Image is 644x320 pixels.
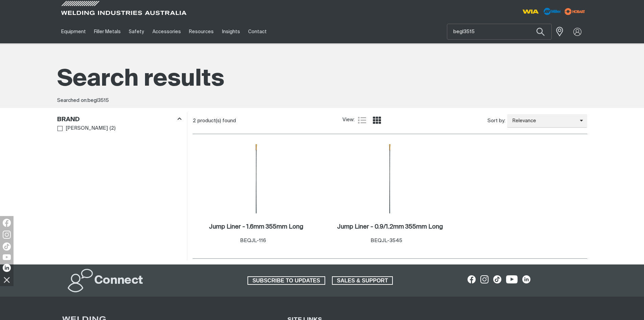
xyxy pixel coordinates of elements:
a: Jump Liner - 1.6mm 355mm Long [209,223,303,231]
span: begl3515 [88,98,109,103]
a: Safety [125,20,148,43]
a: Accessories [148,20,185,43]
a: [PERSON_NAME] [57,124,108,133]
div: Brand [57,115,182,124]
span: SUBSCRIBE TO UPDATES [248,276,325,285]
h2: Connect [94,273,143,288]
a: Jump Liner - 0.9/1.2mm 355mm Long [337,223,443,231]
a: Filler Metals [90,20,125,43]
span: BEQJL-3545 [371,238,402,243]
a: Contact [244,20,271,43]
span: [PERSON_NAME] [66,125,108,132]
span: Sort by: [487,117,505,125]
img: Instagram [3,231,11,239]
img: TikTok [3,242,11,251]
h2: Jump Liner - 1.6mm 355mm Long [209,224,303,230]
span: Relevance [507,117,580,125]
nav: Main [57,20,455,43]
section: Product list controls [193,112,587,129]
a: List view [358,116,366,124]
h3: Brand [57,116,80,124]
span: product(s) found [197,118,236,123]
img: hide socials [1,274,13,285]
h2: Jump Liner - 0.9/1.2mm 355mm Long [337,224,443,230]
img: Facebook [3,219,11,227]
span: BEQJL-116 [240,238,266,243]
input: Product name or item number... [447,24,551,39]
div: Searched on: [57,97,587,105]
aside: Filters [57,112,182,133]
a: SUBSCRIBE TO UPDATES [247,276,325,285]
a: Equipment [57,20,90,43]
span: View: [342,116,355,124]
a: Resources [185,20,218,43]
img: LinkedIn [3,264,11,272]
img: miller [563,6,587,17]
div: 2 [193,118,342,124]
img: Jump Liner - 0.9/1.2mm 355mm Long [354,143,426,215]
a: Insights [218,20,244,43]
img: Jump Liner - 1.6mm 355mm Long [220,143,292,215]
a: SALES & SUPPORT [332,276,393,285]
h1: Search results [57,64,587,94]
button: Search products [529,24,552,40]
span: ( 2 ) [110,125,116,132]
img: YouTube [3,254,11,260]
span: SALES & SUPPORT [333,276,392,285]
ul: Brand [57,124,181,133]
